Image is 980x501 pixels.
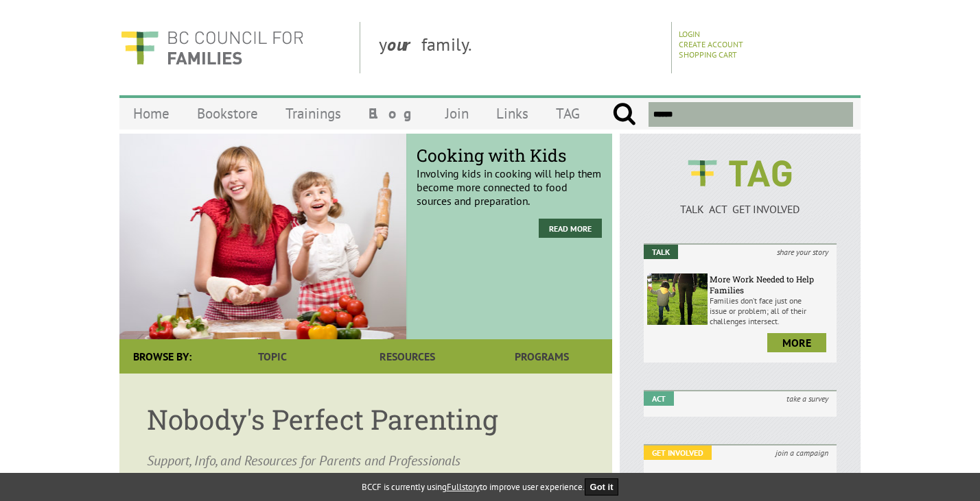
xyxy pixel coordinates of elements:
[585,478,619,496] button: Got it
[612,102,636,127] input: Submit
[272,97,355,130] a: Trainings
[147,401,585,437] h1: Nobody's Perfect Parenting
[417,144,602,167] span: Cooking with Kids
[644,188,837,216] a: TALK ACT GET INVOLVED
[147,451,585,470] p: Support, Info, and Resources for Parents and Professionals
[368,22,672,73] div: y family.
[778,391,837,406] i: take a survey
[119,97,183,130] a: Home
[644,391,674,406] em: Act
[710,295,833,326] p: Families don’t face just one issue or problem; all of their challenges intersect.
[679,29,700,39] a: Login
[710,273,833,295] h6: More Work Needed to Help Families
[340,339,474,374] a: Resources
[644,445,712,460] em: Get Involved
[539,219,602,238] a: Read More
[644,245,678,259] em: Talk
[387,33,421,56] strong: our
[767,333,826,352] a: more
[355,97,432,130] a: Blog
[678,147,802,199] img: BCCF's TAG Logo
[119,339,205,374] div: Browse By:
[767,445,837,460] i: join a campaign
[417,155,602,208] p: Involving kids in cooking will help them become more connected to food sources and preparation.
[205,339,340,374] a: Topic
[119,22,305,73] img: BC Council for FAMILIES
[475,339,609,374] a: Programs
[769,245,837,259] i: share your story
[447,481,480,493] a: Fullstory
[679,39,743,49] a: Create Account
[482,97,542,130] a: Links
[432,97,482,130] a: Join
[644,202,837,216] p: TALK ACT GET INVOLVED
[542,97,594,130] a: TAG
[183,97,272,130] a: Bookstore
[679,49,737,60] a: Shopping Cart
